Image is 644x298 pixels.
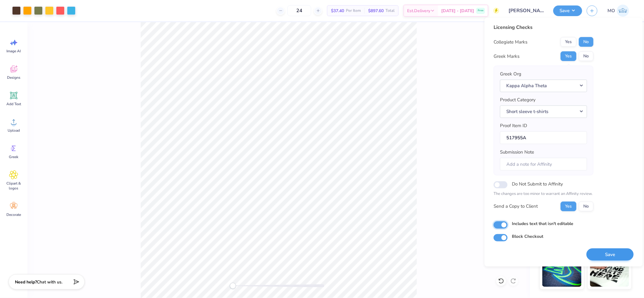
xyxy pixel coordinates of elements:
input: Untitled Design [504,5,549,17]
button: Save [553,5,582,16]
span: Greek [9,154,19,159]
label: Do Not Submit to Affinity [512,180,563,188]
a: MO [605,5,632,17]
strong: Need help? [15,279,37,285]
div: Accessibility label [230,283,236,289]
img: Glow in the Dark Ink [542,256,582,287]
button: No [579,201,593,211]
label: Includes text that isn't editable [512,220,573,227]
span: $897.60 [368,8,384,14]
img: Mirabelle Olis [617,5,629,17]
img: Water based Ink [590,256,629,287]
span: Image AI [7,49,21,54]
p: The changes are too minor to warrant an Affinity review. [494,191,593,197]
div: Licensing Checks [494,24,593,31]
button: No [579,51,593,61]
label: Product Category [500,96,536,103]
label: Proof Item ID [500,122,527,129]
span: Clipart & logos [4,181,24,191]
span: $37.40 [331,8,344,14]
button: Kappa Alpha Theta [500,79,587,92]
span: [DATE] - [DATE] [441,8,474,14]
button: Save [586,248,634,261]
button: Short sleeve t-shirts [500,105,587,118]
div: Collegiate Marks [494,39,527,46]
span: Designs [7,75,20,80]
span: Upload [8,128,20,133]
input: – – [287,5,311,16]
span: Est. Delivery [407,8,430,14]
span: Total [385,8,395,14]
span: Add Text [6,102,21,106]
div: Send a Copy to Client [494,203,538,210]
span: Chat with us. [37,279,62,285]
button: Yes [561,37,576,47]
button: No [579,37,593,47]
span: MO [608,7,615,14]
span: Decorate [6,212,21,217]
label: Block Checkout [512,233,543,240]
span: Free [478,9,484,13]
button: Yes [561,201,576,211]
button: Yes [561,51,576,61]
div: Greek Marks [494,53,519,60]
span: Per Item [346,8,361,14]
label: Submission Note [500,149,534,156]
label: Greek Org [500,71,521,78]
input: Add a note for Affinity [500,158,587,171]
